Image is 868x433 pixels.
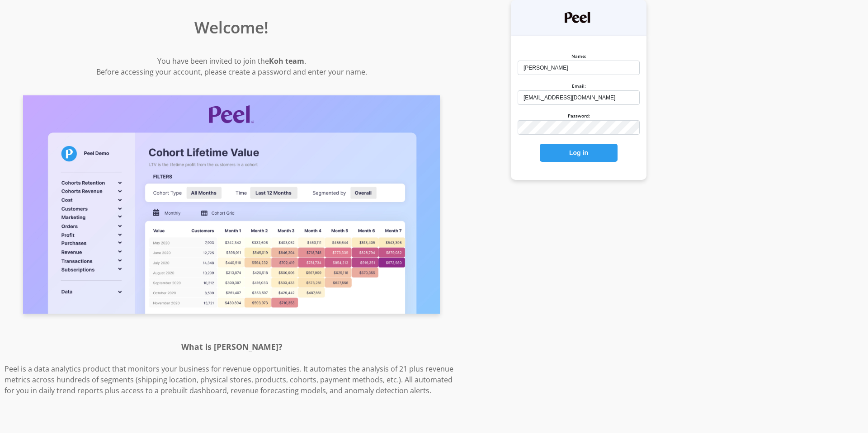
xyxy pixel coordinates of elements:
[571,53,586,59] label: Name:
[565,12,593,23] img: Peel
[269,56,304,66] strong: Koh team
[568,113,590,119] label: Password:
[5,363,458,396] p: Peel is a data analytics product that monitors your business for revenue opportunities. It automa...
[540,144,618,162] button: Log in
[572,83,586,89] label: Email:
[23,95,440,314] img: Screenshot of Peel
[518,61,640,75] input: Michael Bluth
[5,56,458,77] p: You have been invited to join the . Before accessing your account, please create a password and e...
